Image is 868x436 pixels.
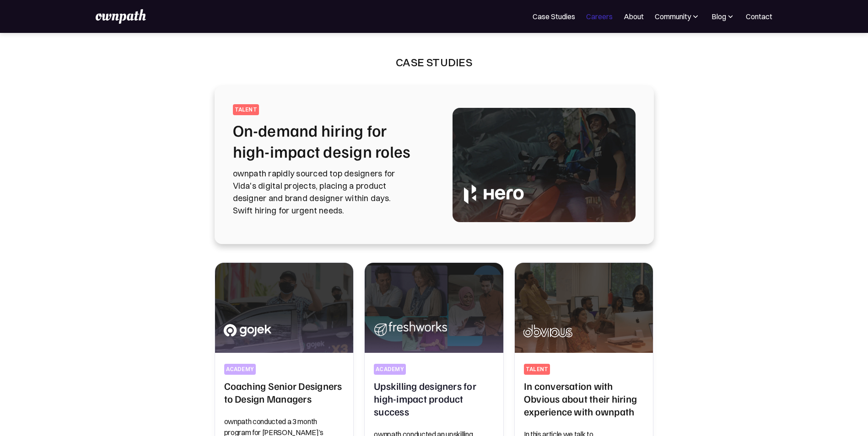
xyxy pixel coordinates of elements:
a: talentOn-demand hiring for high-impact design rolesownpath rapidly sourced top designers for Vida... [233,104,636,226]
h2: On-demand hiring for high-impact design roles [233,120,431,162]
div: academy [226,366,254,373]
h2: In conversation with Obvious about their hiring experience with ownpath [524,379,644,418]
div: talent [526,366,548,373]
div: Community [655,11,691,22]
a: Contact [746,11,772,22]
h2: Upskilling designers for high-impact product success [374,379,494,418]
p: ownpath rapidly sourced top designers for Vida's digital projects, placing a product designer and... [233,167,431,217]
div: Academy [376,366,404,373]
a: Case Studies [533,11,575,22]
div: Blog [711,11,735,22]
h2: Coaching Senior Designers to Design Managers [224,379,345,405]
img: In conversation with Obvious about their hiring experience with ownpath [515,263,653,353]
div: Case Studies [396,55,472,69]
img: Coaching Senior Designers to Design Managers [215,263,354,353]
img: Upskilling designers for high-impact product success [365,263,503,353]
div: Community [655,11,700,22]
div: talent [235,106,257,113]
div: Blog [712,11,726,22]
a: About [624,11,644,22]
a: Careers [586,11,613,22]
